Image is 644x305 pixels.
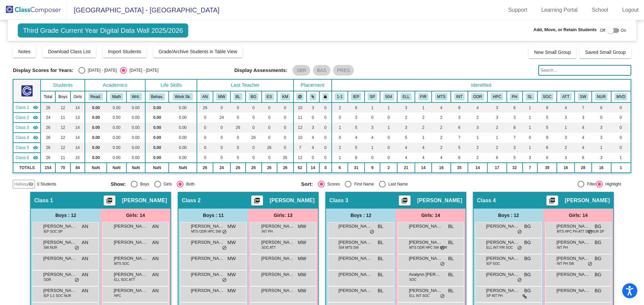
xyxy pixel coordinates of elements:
[332,143,348,153] td: 2
[487,123,506,133] td: 2
[70,123,85,133] td: 14
[293,102,307,112] td: 10
[246,133,262,143] td: 26
[537,143,557,153] td: 6
[471,93,484,100] button: ODR
[380,112,397,123] td: 0
[319,112,332,123] td: 0
[468,102,488,112] td: 4
[611,133,631,143] td: 0
[468,112,488,123] td: 2
[319,143,332,153] td: 0
[468,123,488,133] td: 3
[503,5,533,15] a: Support
[126,153,145,163] td: 0.00
[213,112,231,123] td: 24
[169,112,197,123] td: 0.00
[13,112,41,123] td: Marisa Woitas - No Class Name
[365,91,380,102] th: IEP with speech only services
[537,133,557,143] td: 9
[230,102,246,112] td: 0
[145,123,169,133] td: 0.00
[575,143,591,153] td: 4
[33,105,38,110] mat-icon: visibility
[307,133,319,143] td: 4
[126,112,145,123] td: 0.00
[585,50,626,55] span: Saved Small Group
[365,143,380,153] td: 1
[13,143,41,153] td: Ethan Sindelir - No Class Name
[319,133,332,143] td: 0
[348,102,365,112] td: 6
[400,93,412,100] button: ELL
[15,125,29,131] span: Class 3
[169,143,197,153] td: 0.00
[85,112,107,123] td: 0.00
[103,46,147,58] button: Import Students
[89,93,103,100] button: Read.
[523,143,538,153] td: 1
[33,125,38,130] mat-icon: visibility
[55,123,70,133] td: 12
[126,143,145,153] td: 0.00
[246,112,262,123] td: 0
[230,123,246,133] td: 26
[169,133,197,143] td: 0.00
[348,133,365,143] td: 4
[348,143,365,153] td: 5
[78,67,158,74] mat-radio-group: Select an option
[213,91,231,102] th: Marisa Woitas
[262,143,277,153] td: 26
[557,112,575,123] td: 3
[507,123,523,133] td: 8
[126,102,145,112] td: 0.00
[451,112,468,123] td: 3
[246,123,262,133] td: 0
[487,102,506,112] td: 3
[611,112,631,123] td: 0
[213,133,231,143] td: 0
[533,26,597,33] span: Add, Move, or Retain Students
[41,102,55,112] td: 26
[277,102,293,112] td: 0
[333,65,354,76] mat-chip: PRES
[70,153,85,163] td: 15
[70,91,85,102] th: Girls
[197,91,213,102] th: Alex Noble
[507,102,523,112] td: 6
[48,49,91,54] span: Download Class List
[592,91,611,102] th: Frequent Health Office Contact
[534,50,571,55] span: New Small Group
[169,123,197,133] td: 0.00
[13,123,41,133] td: Breanna Landsteiner - No Class Name
[107,112,126,123] td: 0.00
[197,112,213,123] td: 0
[507,143,523,153] td: 3
[280,93,290,100] button: KM
[332,102,348,112] td: 2
[415,123,432,133] td: 2
[55,133,70,143] td: 12
[575,112,591,123] td: 3
[13,46,36,58] button: Notes
[432,133,451,143] td: 2
[197,102,213,112] td: 26
[548,197,556,207] mat-icon: picture_as_pdf
[234,67,288,73] span: Display Assessments:
[538,65,631,76] input: Search...
[348,112,365,123] td: 3
[380,143,397,153] td: 0
[18,23,188,37] span: Third Grade Current Year Digital Data Wall 2025/2026
[332,112,348,123] td: 0
[293,143,307,153] td: 7
[108,49,141,54] span: Import Students
[149,93,165,100] button: Behav.
[507,133,523,143] td: 7
[230,153,246,163] td: 0
[70,143,85,153] td: 14
[13,67,73,73] span: Display Scores for Years:
[145,112,169,123] td: 0.00
[621,27,626,33] span: On
[380,91,397,102] th: 504 Plan
[85,143,107,153] td: 0.00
